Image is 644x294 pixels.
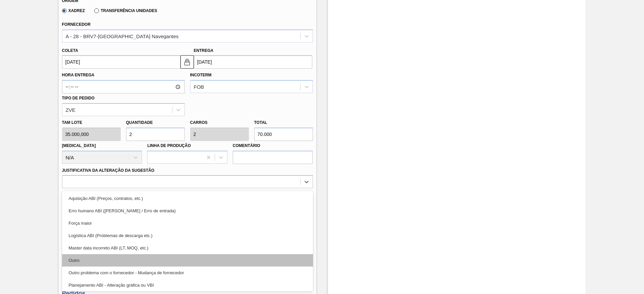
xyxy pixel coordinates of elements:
div: Erro humano ABI ([PERSON_NAME] / Erro de entrada) [62,205,313,217]
label: Tam lote [62,118,121,128]
div: A - 28 - BRV7-[GEOGRAPHIC_DATA] Navegantes [66,33,179,39]
div: Planejamento ABI - Alteração gráfica ou VBI [62,279,313,291]
label: Tipo de pedido [62,96,95,100]
div: Master data incorreto ABI (LT, MOQ, etc.) [62,242,313,254]
label: Entrega [194,48,214,53]
label: Xadrez [62,8,85,13]
div: FOB [194,84,204,90]
label: Observações [62,190,313,200]
label: Fornecedor [62,22,91,27]
div: Outro [62,254,313,267]
div: Outro problema com o fornecedor - Mudança de fornecedor [62,267,313,279]
label: Carros [190,120,208,125]
label: Justificativa da Alteração da Sugestão [62,168,155,173]
img: locked [183,58,191,66]
label: Coleta [62,48,78,53]
label: Quantidade [126,120,153,125]
div: Força maior [62,217,313,229]
div: Aquisição ABI (Preços, contratos, etc.) [62,192,313,205]
label: Hora Entrega [62,70,185,80]
label: Linha de Produção [147,143,191,148]
button: locked [180,55,194,69]
label: Total [254,120,267,125]
div: ZVE [66,107,75,113]
input: dd/mm/yyyy [62,55,180,69]
input: dd/mm/yyyy [194,55,312,69]
label: Transferência Unidades [94,8,157,13]
div: Logística ABI (Problemas de descarga etc.) [62,229,313,242]
label: Comentário [233,141,313,151]
label: Incoterm [190,73,212,77]
label: [MEDICAL_DATA] [62,143,96,148]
